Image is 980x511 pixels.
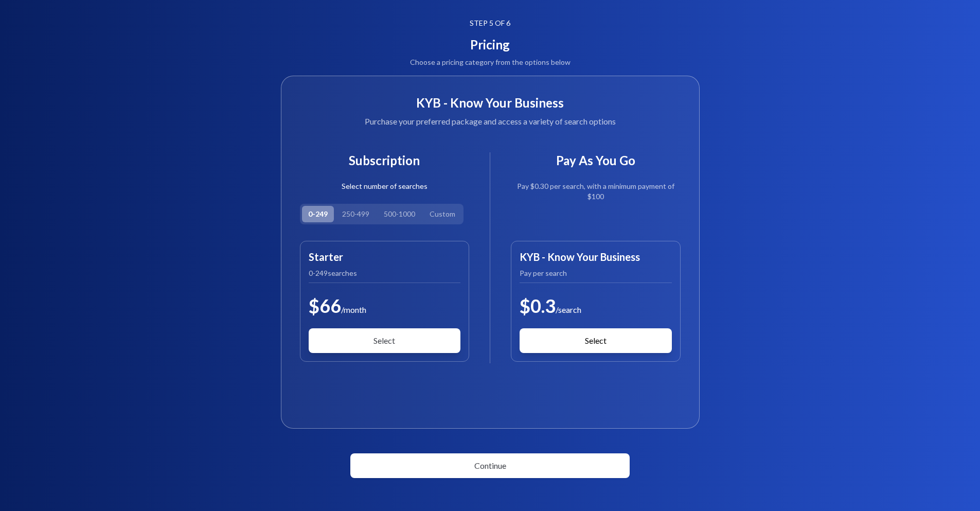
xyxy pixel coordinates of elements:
span: $ 66 [309,294,341,317]
button: 0 - 249 [302,206,334,222]
button: 250 - 499 [336,206,376,222]
h3: Subscription [300,152,470,169]
p: Pay $ 0.3 0 per search, with a minimum payment of $100 [511,181,681,202]
span: /search [556,305,581,314]
button: 500 - 1000 [378,206,421,222]
button: Select [520,328,672,353]
span: $ 0.3 [520,294,556,317]
h3: Starter [309,250,461,264]
h1: Pricing [410,37,571,53]
h3: Pay As You Go [511,152,681,169]
button: Select [309,328,461,353]
p: Pay per search [520,268,672,278]
h3: KYB - Know Your Business [520,250,672,264]
p: Purchase your preferred package and access a variety of search options [300,115,681,128]
p: Select number of searches [300,181,470,191]
span: /month [341,305,366,314]
h2: KYB - Know Your Business [300,95,681,111]
p: Choose a pricing category from the options below [410,57,571,67]
button: Continue [350,453,630,478]
p: 0 - 249 searches [309,268,461,278]
p: STEP 5 OF 6 [410,18,571,28]
button: Custom [423,206,461,222]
